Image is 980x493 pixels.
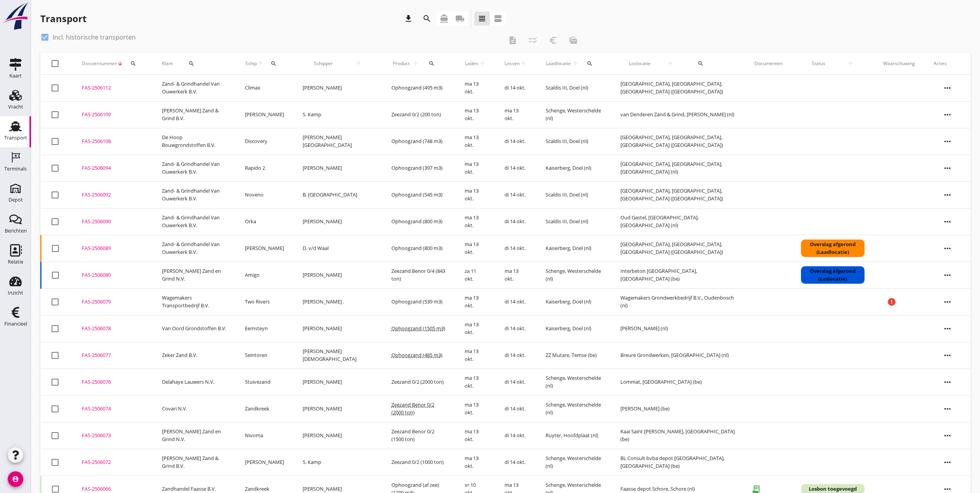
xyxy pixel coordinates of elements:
[236,181,293,208] td: Noveno
[493,14,503,23] i: view_agenda
[257,60,264,67] i: arrow_upward
[495,395,536,422] td: di 14 okt.
[698,60,704,67] i: search
[536,288,611,315] td: Kaiserberg, Doel (nl)
[153,422,236,449] td: [PERSON_NAME] Zand en Grind N.V.
[82,298,143,306] div: FAS-2506079
[344,60,373,67] i: arrow_upward
[611,449,745,476] td: BL Consult bvba depot [GEOGRAPHIC_DATA], [GEOGRAPHIC_DATA] (be)
[382,155,455,181] td: Ophoogzand (397 m3)
[153,369,236,395] td: Delahaye Lauwers N.V.
[495,155,536,181] td: di 14 okt.
[836,60,865,67] i: arrow_upward
[536,395,611,422] td: Schenge, Westerschelde (nl)
[4,321,27,326] div: Financieel
[536,128,611,155] td: Scaldis III, Doel (nl)
[236,128,293,155] td: Discovery
[162,54,226,73] div: Klant
[404,14,413,23] i: download
[520,60,527,67] i: arrow_upward
[455,235,495,262] td: ma 13 okt.
[455,181,495,208] td: ma 13 okt.
[153,155,236,181] td: Zand- & Grindhandel Van Ouwerkerk B.V.
[937,291,958,313] i: more_horiz
[293,395,382,422] td: [PERSON_NAME]
[801,240,865,257] div: Overslag afgerond (Laadlocatie)
[611,128,745,155] td: [GEOGRAPHIC_DATA], [GEOGRAPHIC_DATA], [GEOGRAPHIC_DATA] ([GEOGRAPHIC_DATA])
[536,262,611,288] td: Schenge, Westerschelde (nl)
[536,315,611,342] td: Kaiserberg, Doel (nl)
[391,352,443,359] span: Ophoogzand (485 m3)
[391,60,411,67] span: Product
[391,401,434,416] span: Zeezand Benor 0/2 (2000 ton)
[236,208,293,235] td: Orka
[937,425,958,446] i: more_horiz
[536,342,611,369] td: ZZ Mutare, Temse (be)
[536,181,611,208] td: Scaldis III, Doel (nl)
[188,60,195,67] i: search
[82,84,143,92] div: FAS-2506112
[9,73,22,78] div: Kaart
[495,181,536,208] td: di 14 okt.
[293,449,382,476] td: S. Kamp
[236,288,293,315] td: Two Rivers
[611,155,745,181] td: [GEOGRAPHIC_DATA], [GEOGRAPHIC_DATA], [GEOGRAPHIC_DATA] (nl)
[82,191,143,199] div: FAS-2506092
[153,342,236,369] td: Zeker Zand B.V.
[82,271,143,279] div: FAS-2506080
[382,208,455,235] td: Ophoogzand (800 m3)
[611,342,745,369] td: Breure Grondwerken, [GEOGRAPHIC_DATA] (nl)
[245,60,257,67] span: Schip
[883,60,915,67] div: Waarschuwing
[937,238,958,259] i: more_horiz
[505,60,520,67] span: Lossen
[495,449,536,476] td: di 14 okt.
[153,449,236,476] td: [PERSON_NAME] Zand & Grind B.V.
[236,75,293,102] td: Climax
[293,75,382,102] td: [PERSON_NAME]
[411,60,420,67] i: arrow_upward
[536,101,611,128] td: Schenge, Westerschelde (nl)
[495,208,536,235] td: di 14 okt.
[236,449,293,476] td: [PERSON_NAME]
[495,315,536,342] td: di 14 okt.
[422,14,432,23] i: search
[293,101,382,128] td: S. Kamp
[9,197,23,202] div: Depot
[5,228,27,233] div: Berichten
[236,369,293,395] td: Stuivezand
[536,235,611,262] td: Kaiserberg, Doel (nl)
[382,75,455,102] td: Ophoogzand (495 m3)
[236,235,293,262] td: [PERSON_NAME]
[82,164,143,172] div: FAS-2506094
[82,405,143,413] div: FAS-2506074
[382,235,455,262] td: Ophoogzand (800 m3)
[659,60,682,67] i: arrow_upward
[236,395,293,422] td: Zandkreek
[293,262,382,288] td: [PERSON_NAME]
[82,325,143,333] div: FAS-2506078
[479,60,486,67] i: arrow_upward
[382,101,455,128] td: Zeezand 0/2 (200 ton)
[293,235,382,262] td: D. v/d Waal
[293,208,382,235] td: [PERSON_NAME]
[536,449,611,476] td: Schenge, Westerschelde (nl)
[293,288,382,315] td: [PERSON_NAME] .
[495,422,536,449] td: di 14 okt.
[82,459,143,466] div: FAS-2506072
[937,104,958,126] i: more_horiz
[82,60,117,67] span: Dossiernummer
[293,342,382,369] td: [PERSON_NAME][DEMOGRAPHIC_DATA]
[536,208,611,235] td: Scaldis III, Doel (nl)
[130,60,136,67] i: search
[439,14,449,23] i: directions_boat
[153,235,236,262] td: Zand- & Grindhandel Van Ouwerkerk B.V.
[153,75,236,102] td: Zand- & Grindhandel Van Ouwerkerk B.V.
[293,155,382,181] td: [PERSON_NAME]
[82,352,143,359] div: FAS-2506077
[82,138,143,145] div: FAS-2506108
[382,369,455,395] td: Zeezand 0/2 (2000 ton)
[429,60,435,67] i: search
[611,315,745,342] td: [PERSON_NAME] (nl)
[455,395,495,422] td: ma 13 okt.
